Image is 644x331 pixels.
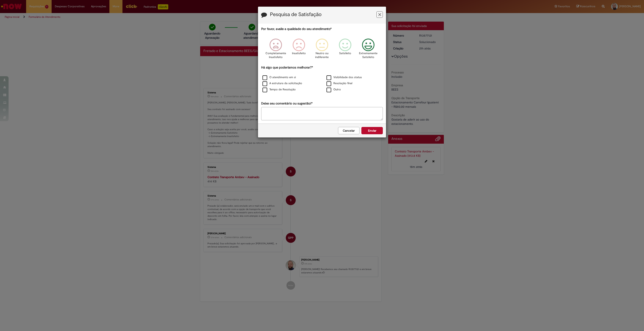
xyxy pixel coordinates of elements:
label: Por favor, avalie a qualidade do seu atendimento* [261,27,332,31]
p: Satisfeito [339,51,351,55]
label: O atendimento em si [262,75,296,79]
label: Outro [326,88,341,92]
label: Deixe seu comentário ou sugestão!* [261,101,313,106]
div: Há algo que poderíamos melhorar?* [261,65,383,93]
label: Pesquisa de Satisfação [270,12,322,17]
div: Neutro ou indiferente [311,35,333,65]
div: Completamente Insatisfeito [265,35,286,65]
div: Insatisfeito [288,35,310,65]
label: A estrutura da solicitação [262,81,302,85]
label: Visibilidade dos status [326,75,362,79]
button: Enviar [361,127,383,134]
label: Resolução final [326,81,352,85]
p: Completamente Insatisfeito [265,51,286,59]
label: Tempo de Resolução [262,88,296,92]
div: Satisfeito [334,35,356,65]
button: Cancelar [338,127,359,134]
p: Insatisfeito [292,51,306,55]
div: Extremamente Satisfeito [357,35,379,65]
p: Neutro ou indiferente [314,51,330,59]
p: Extremamente Satisfeito [359,51,377,59]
